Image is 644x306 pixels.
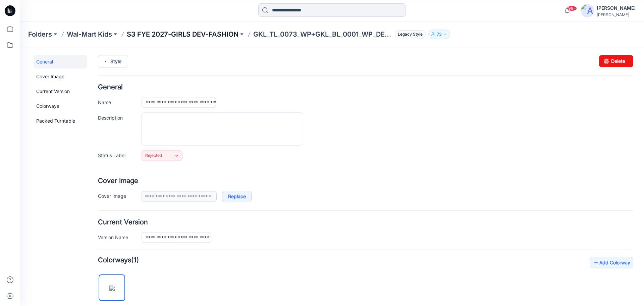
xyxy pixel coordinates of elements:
h4: Cover Image [78,131,613,137]
p: GKL_TL_0073_WP+GKL_BL_0001_WP_DEV_REV1 [253,30,392,39]
label: Cover Image [78,145,115,152]
div: [PERSON_NAME] [597,4,636,12]
span: 99+ [567,6,577,11]
button: 73 [428,30,450,39]
p: 73 [437,31,442,38]
label: Status Label [78,104,115,112]
label: Version Name [78,186,115,194]
a: Rejected [121,103,162,114]
strong: Colorways [78,209,111,217]
h4: Current Version [78,172,613,178]
a: Replace [202,144,231,155]
span: Legacy Style [395,30,426,38]
img: avatar [581,4,594,17]
a: S3 FYE 2027-GIRLS DEV-FASHION [127,30,238,39]
a: Wal-Mart Kids [67,30,112,39]
a: Add Colorway [570,210,613,221]
a: Folders [28,30,52,39]
img: eyJhbGciOiJIUzI1NiIsImtpZCI6IjAiLCJzbHQiOiJzZXMiLCJ0eXAiOiJKV1QifQ.eyJkYXRhIjp7InR5cGUiOiJzdG9yYW... [89,238,95,244]
span: Rejected [125,105,142,112]
div: [PERSON_NAME] [597,12,636,17]
label: Description [78,67,115,74]
iframe: edit-style [20,47,644,306]
span: (1) [111,209,119,217]
button: Legacy Style [392,30,426,39]
label: Name [78,51,115,59]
